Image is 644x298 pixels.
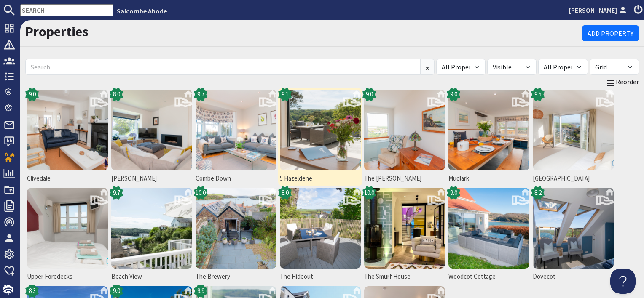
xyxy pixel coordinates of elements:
[111,188,192,269] img: Beach View's icon
[282,90,289,99] span: 9.1
[280,90,361,170] img: 5 Hazeldene's icon
[117,7,167,15] a: Salcombe Abode
[533,174,614,184] span: [GEOGRAPHIC_DATA]
[447,186,531,285] a: Woodcot Cottage9.0
[27,174,108,184] span: Clivedale
[280,174,361,184] span: 5 Hazeldene
[113,286,120,296] span: 9.0
[196,188,206,198] span: 10.0
[534,188,542,198] span: 8.2
[450,90,457,99] span: 9.0
[110,186,194,285] a: Beach View9.7
[196,90,276,170] img: Combe Down's icon
[280,188,361,269] img: The Hideout 's icon
[278,88,362,186] a: 5 Hazeldene9.1
[533,90,614,170] img: Beacon House 's icon
[534,90,542,99] span: 9.5
[111,174,192,184] span: [PERSON_NAME]
[280,272,361,282] span: The Hideout
[531,186,615,285] a: Dovecot8.2
[450,188,457,198] span: 9.0
[364,174,445,184] span: The [PERSON_NAME]
[196,272,276,282] span: The Brewery
[25,23,89,40] a: Properties
[29,90,36,99] span: 9.0
[194,186,278,285] a: The Brewery10.0
[448,188,529,269] img: Woodcot Cottage 's icon
[197,90,204,99] span: 9.7
[27,90,108,170] img: Clivedale 's icon
[111,90,192,170] img: Alma Villa's icon
[569,5,629,15] a: [PERSON_NAME]
[27,272,108,282] span: Upper Foredecks
[110,88,194,186] a: [PERSON_NAME]8.0
[196,174,276,184] span: Combe Down
[282,188,289,198] span: 8.0
[362,88,447,186] a: The [PERSON_NAME]9.0
[3,285,13,295] img: staytech_i_w-64f4e8e9ee0a9c174fd5317b4b171b261742d2d393467e5bdba4413f4f884c10.svg
[362,186,447,285] a: The Smurf House10.0
[533,188,614,269] img: Dovecot's icon
[533,272,614,282] span: Dovecot
[582,25,639,41] a: Add Property
[111,272,192,282] span: Beach View
[606,77,639,88] a: Reorder
[610,269,636,294] iframe: Toggle Customer Support
[25,186,110,285] a: Upper Foredecks
[448,90,529,170] img: Mudlark's icon
[25,59,421,75] input: Search...
[278,186,362,285] a: The Hideout8.0
[29,286,36,296] span: 8.3
[20,4,113,16] input: SEARCH
[364,188,445,269] img: The Smurf House 's icon
[27,188,108,269] img: Upper Foredecks's icon
[25,88,110,186] a: Clivedale9.0
[196,188,276,269] img: The Brewery's icon
[448,272,529,282] span: Woodcot Cottage
[113,90,120,99] span: 8.0
[364,272,445,282] span: The Smurf House
[447,88,531,186] a: Mudlark9.0
[197,286,204,296] span: 9.9
[448,174,529,184] span: Mudlark
[364,188,374,198] span: 10.0
[194,88,278,186] a: Combe Down9.7
[366,90,373,99] span: 9.0
[364,90,445,170] img: The Holt's icon
[531,88,615,186] a: [GEOGRAPHIC_DATA]9.5
[113,188,120,198] span: 9.7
